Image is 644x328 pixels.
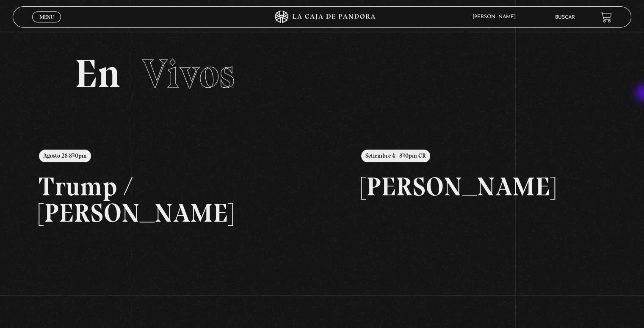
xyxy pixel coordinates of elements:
[468,14,524,19] span: [PERSON_NAME]
[40,14,54,19] span: Menu
[75,54,569,94] h2: En
[600,11,612,23] a: View your shopping cart
[555,15,575,20] a: Buscar
[37,22,57,28] span: Cerrar
[142,50,235,98] span: Vivos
